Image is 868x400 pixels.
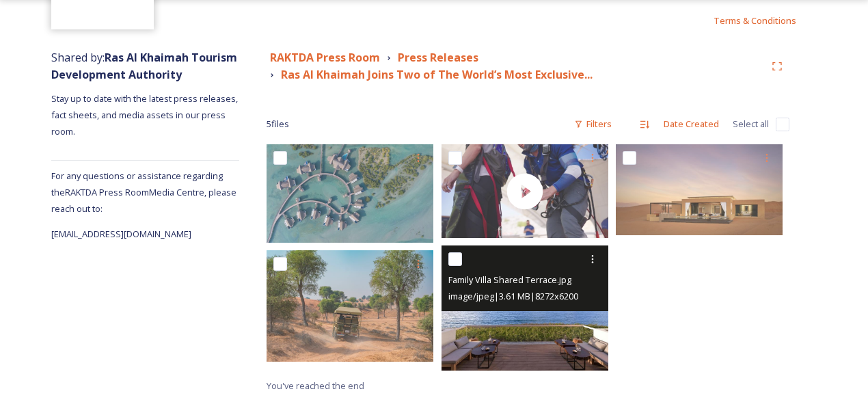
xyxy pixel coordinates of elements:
[281,67,593,82] strong: Ras Al Khaimah Joins Two of The World’s Most Exclusive...
[51,170,236,215] span: For any questions or assistance regarding the RAKTDA Press Room Media Centre, please reach out to:
[442,144,608,238] img: thumbnail
[398,50,478,65] strong: Press Releases
[714,14,796,27] span: Terms & Conditions
[448,290,578,302] span: image/jpeg | 3.61 MB | 8272 x 6200
[657,111,726,137] div: Date Created
[267,118,289,131] span: 5 file s
[267,379,364,392] span: You've reached the end
[616,144,783,235] img: The Ritz-Carlton Ras Al Khaimah, Al Wadi Desert Signature Villa Exterior.jpg
[267,250,433,362] img: Ritz Carlton Ras Al Khaimah Al Wadi -BD Desert Shoot (3).jpg
[567,111,619,137] div: Filters
[51,92,240,137] span: Stay up to date with the latest press releases, fact sheets, and media assets in our press room.
[267,144,433,243] img: Anantara Mina Al Arab Ras Al Khaimah Resort Guest Room Over Water Pool Villa Aerial.tif
[733,118,769,131] span: Select all
[270,50,380,65] strong: RAKTDA Press Room
[51,50,237,82] span: Shared by:
[714,12,817,29] a: Terms & Conditions
[51,50,237,82] strong: Ras Al Khaimah Tourism Development Authority
[448,274,571,286] span: Family Villa Shared Terrace.jpg
[51,228,191,240] span: [EMAIL_ADDRESS][DOMAIN_NAME]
